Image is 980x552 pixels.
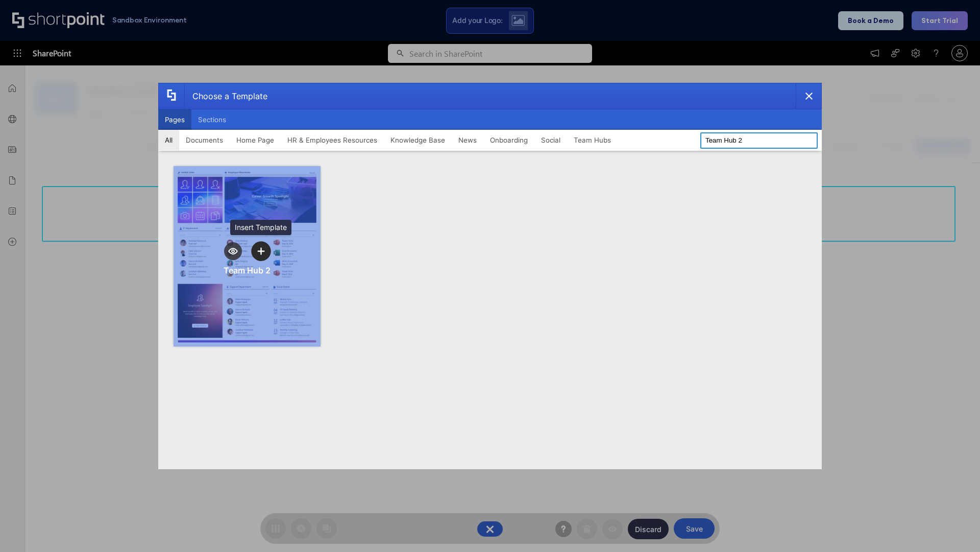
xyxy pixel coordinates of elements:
[230,130,281,150] button: Home Page
[929,503,980,552] iframe: Chat Widget
[224,265,271,275] div: Team Hub 2
[567,130,618,150] button: Team Hubs
[158,83,822,469] div: template selector
[700,132,818,149] input: Search
[184,83,267,109] div: Choose a Template
[452,130,483,150] button: News
[534,130,567,150] button: Social
[179,130,230,150] button: Documents
[281,130,384,150] button: HR & Employees Resources
[483,130,534,150] button: Onboarding
[191,109,233,130] button: Sections
[384,130,452,150] button: Knowledge Base
[158,130,179,150] button: All
[158,109,191,130] button: Pages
